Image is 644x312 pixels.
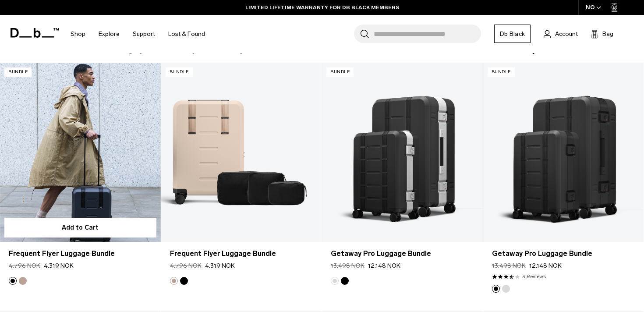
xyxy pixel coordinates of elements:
[4,218,156,238] button: Add to Cart
[368,261,400,270] span: 12.148 NOK
[168,18,205,50] a: Lost & Found
[170,248,313,259] a: Frequent Flyer Luggage Bundle
[9,261,40,270] s: 4.796 NOK
[9,248,152,259] a: Frequent Flyer Luggage Bundle
[591,28,613,39] button: Bag
[9,277,17,285] button: Black Out
[331,261,364,270] s: 13.498 NOK
[544,28,578,39] a: Account
[331,277,339,285] button: Silver
[483,63,644,241] a: Getaway Pro Luggage Bundle
[205,261,235,270] span: 4.319 NOK
[555,29,578,39] span: Account
[494,25,531,43] a: Db Black
[180,277,188,285] button: Black Out
[341,277,349,285] button: Black out
[161,63,322,241] a: Frequent Flyer Luggage Bundle
[64,15,212,53] nav: Main Navigation
[322,63,483,241] a: Getaway Pro Luggage Bundle
[99,18,120,50] a: Explore
[492,248,635,259] a: Getaway Pro Luggage Bundle
[4,67,32,77] p: Bundle
[492,285,500,293] button: Black out
[170,261,202,270] s: 4.796 NOK
[602,29,613,39] span: Bag
[166,67,193,77] p: Bundle
[44,261,74,270] span: 4.319 NOK
[133,18,155,50] a: Support
[502,285,510,293] button: Silver
[492,261,526,270] s: 13.498 NOK
[331,248,474,259] a: Getaway Pro Luggage Bundle
[71,18,85,50] a: Shop
[522,273,546,280] a: 3 reviews
[529,261,562,270] span: 12.148 NOK
[488,67,515,77] p: Bundle
[245,4,399,11] a: LIMITED LIFETIME WARRANTY FOR DB BLACK MEMBERS
[326,67,354,77] p: Bundle
[170,277,178,285] button: Fogbow Beige
[19,277,27,285] button: Fogbow Beige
